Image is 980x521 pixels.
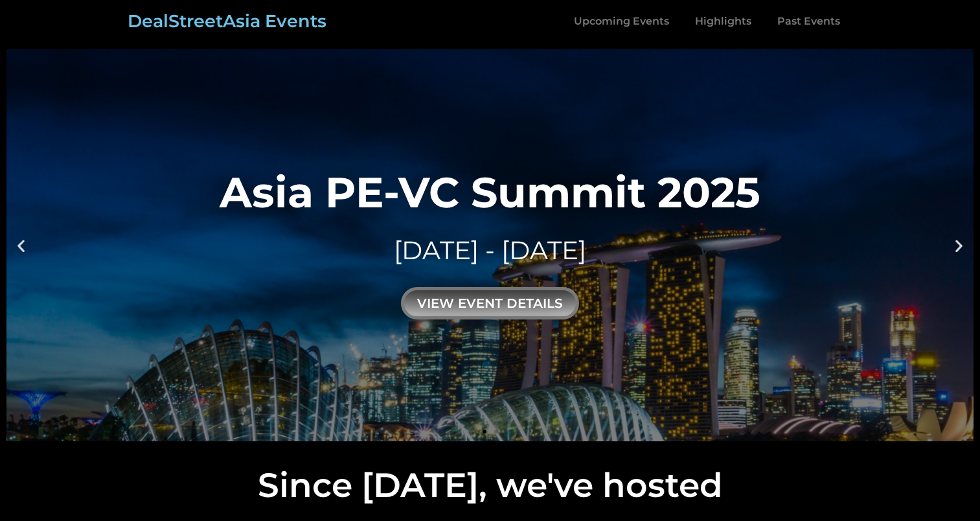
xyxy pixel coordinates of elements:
[6,469,974,502] h2: Since [DATE], we've hosted
[494,430,498,434] span: Go to slide 2
[220,171,760,213] div: Asia PE-VC Summit 2025
[401,287,579,319] div: view event details
[6,49,974,441] a: Asia PE-VC Summit 2025[DATE] - [DATE]view event details
[220,233,760,268] div: [DATE] - [DATE]
[483,430,486,434] span: Go to slide 1
[682,6,764,36] a: Highlights
[764,6,853,36] a: Past Events
[951,237,967,253] div: Next slide
[561,6,682,36] a: Upcoming Events
[128,10,326,32] a: DealStreetAsia Events
[13,237,29,253] div: Previous slide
